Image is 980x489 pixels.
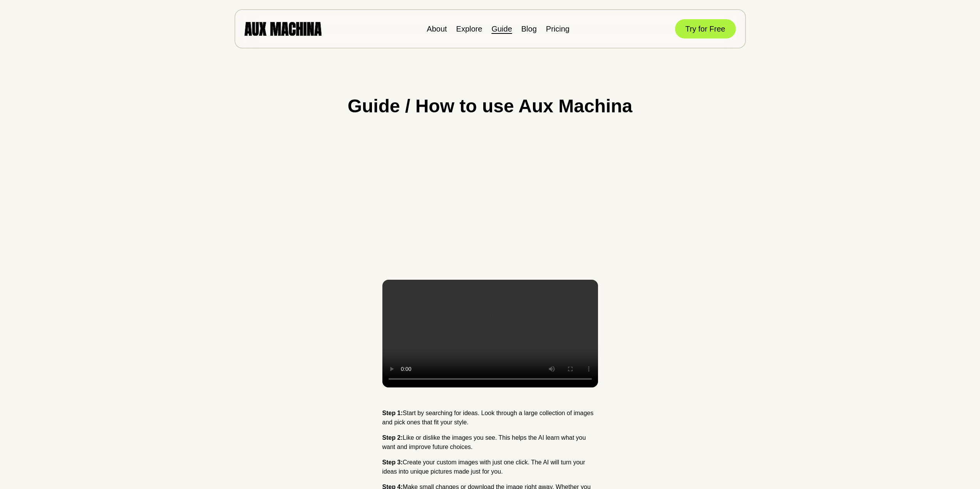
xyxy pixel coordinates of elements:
strong: Step 2: [382,434,403,441]
iframe: YouTube video player [382,143,598,264]
strong: Step 3: [382,459,403,466]
img: AUX MACHINA [245,22,322,35]
button: Try for Free [675,19,736,38]
a: About [427,25,447,33]
strong: Step 1: [382,410,403,416]
p: Start by searching for ideas. Look through a large collection of images and pick ones that fit yo... [382,409,598,427]
a: Pricing [546,25,570,33]
p: Like or dislike the images you see. This helps the AI learn what you want and improve future choi... [382,433,598,452]
a: Explore [456,25,482,33]
h1: Guide / How to use Aux Machina [348,92,633,120]
p: Create your custom images with just one click. The AI will turn your ideas into unique pictures m... [382,458,598,476]
a: Blog [521,25,537,33]
a: Guide [491,25,512,33]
